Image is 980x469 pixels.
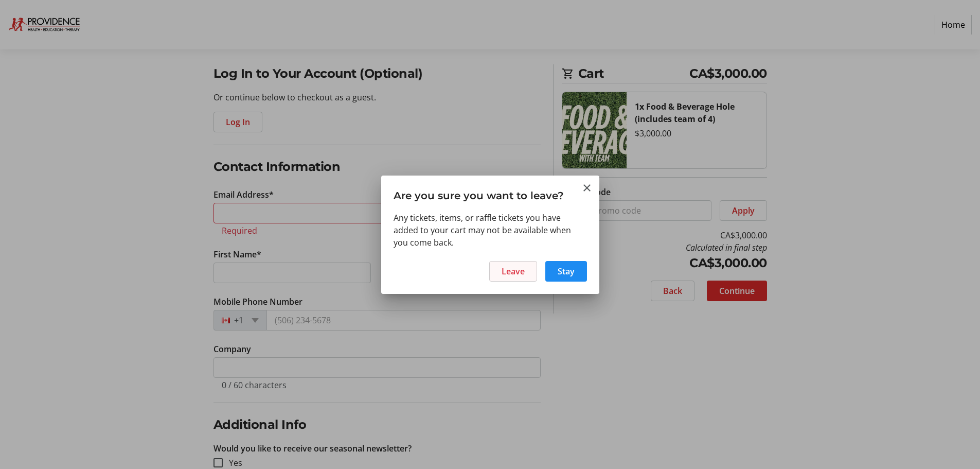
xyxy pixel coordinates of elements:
[381,176,599,211] h3: Are you sure you want to leave?
[581,182,593,194] button: Close
[394,212,587,249] div: Any tickets, items, or raffle tickets you have added to your cart may not be available when you c...
[502,265,525,277] span: Leave
[558,265,575,277] span: Stay
[489,261,537,282] button: Leave
[545,261,587,282] button: Stay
